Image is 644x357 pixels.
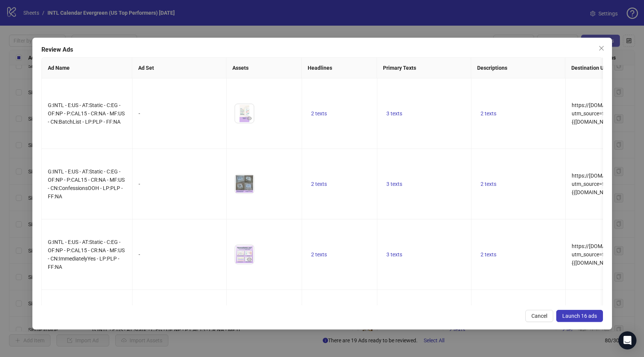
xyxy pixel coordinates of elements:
div: - [139,109,220,118]
img: Asset 1 [235,104,254,123]
span: 2 texts [481,181,496,187]
span: 2 texts [481,110,496,116]
span: 3 texts [386,181,402,187]
span: G:INTL - E:US - AT:Static - C:EG - OF:NP - P:CAL15 - CR:NA - MF:US - CN:ConfessionsOOH - LP:PLP -... [48,169,125,199]
span: 2 texts [481,251,496,257]
button: 2 texts [308,250,330,259]
div: - [139,250,220,259]
th: Headlines [302,58,377,78]
button: Cancel [525,310,553,322]
span: Launch 16 ads [562,313,597,319]
button: 3 texts [383,109,405,118]
div: - [139,180,220,188]
img: Asset 1 [235,245,254,264]
span: Cancel [531,313,547,319]
th: Primary Texts [377,58,471,78]
span: G:INTL - E:US - AT:Static - C:EG - OF:NP - P:CAL15 - CR:NA - MF:US - CN:ImmediatelyYes - LP:PLP -... [48,239,125,270]
span: 3 texts [386,251,402,257]
button: 3 texts [383,179,405,188]
button: Preview [245,114,254,123]
span: G:INTL - E:US - AT:Static - C:EG - OF:NP - P:CAL15 - CR:NA - MF:US - CN:BatchList - LP:PLP - FF:NA [48,102,125,125]
div: Review Ads [41,45,603,54]
button: Preview [245,184,254,193]
button: 2 texts [478,250,499,259]
div: Open Intercom Messenger [618,331,636,349]
th: Descriptions [471,58,565,78]
th: Ad Name [42,58,132,78]
th: Assets [226,58,302,78]
button: 2 texts [308,109,330,118]
span: 2 texts [311,251,327,257]
button: Preview [245,255,254,264]
button: Close [595,42,607,54]
img: Asset 1 [235,175,254,193]
th: Ad Set [132,58,226,78]
button: 2 texts [478,179,499,188]
button: Launch 16 ads [556,310,603,322]
span: 2 texts [311,110,327,116]
button: 3 texts [383,250,405,259]
span: 2 texts [311,181,327,187]
span: eye [247,116,252,121]
span: eye [247,186,252,192]
span: eye [247,257,252,262]
span: 3 texts [386,110,402,116]
span: close [598,45,604,51]
button: 2 texts [478,109,499,118]
button: 2 texts [308,179,330,188]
